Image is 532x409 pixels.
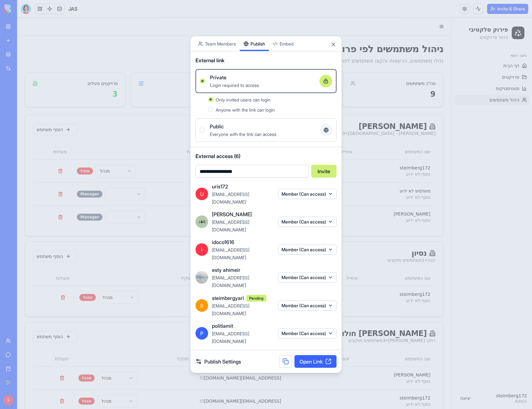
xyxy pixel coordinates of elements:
span: [EMAIL_ADDRESS][DOMAIN_NAME] [212,247,249,260]
div: [PERSON_NAME] [342,354,413,360]
th: פעולות [15,333,56,349]
span: [EMAIL_ADDRESS][DOMAIN_NAME] [187,357,264,363]
p: ניהול פרויקטים [452,16,491,23]
div: מנהל [62,276,79,283]
h1: ניהול משתמשים לפי פרויקט [8,26,426,37]
button: Invite [311,165,337,178]
button: PublicEveryone with the link can access [200,128,205,133]
a: דף הבית [437,43,512,53]
img: ACg8ocIURnRS_L_J4YZHnp-Op7YAhruFfI0o9cjIFwMJDOFOHvI1EEZgvg=s96-c [195,216,208,228]
button: הוסף משתמש [15,313,60,325]
div: 3 [15,71,101,82]
span: U [195,188,208,200]
div: נוסף: לא ידוע [345,199,413,206]
div: 22 [227,71,312,82]
button: הוסף משתמש [15,106,60,118]
span: External link [195,57,225,64]
div: נוסף: לא ידוע [345,176,413,183]
span: steimbergyarl [212,294,244,302]
button: Member (Can access) [278,189,337,199]
div: רחוב [PERSON_NAME] • 3 משתמשים מוקצים [297,320,418,326]
a: Publish Settings [195,358,241,365]
span: Everyone with the link can access [210,131,276,137]
span: Anyone with the link can login [216,107,275,113]
button: Close [330,41,337,48]
div: 9 [333,71,418,82]
div: נוסף: לא ידוע [342,383,413,390]
button: Embed [269,36,297,51]
p: נהלו משתמשים, הרשאות והקצו משתמשים לפרויקטים ספציפיים עם תפקידים שונים [8,40,426,47]
div: steimberg172 [479,375,510,381]
th: אימייל [181,253,346,268]
div: נוסף: לא ידוע [342,360,413,367]
a: סטטיסטיקות [437,66,512,76]
div: [PERSON_NAME] [291,105,418,113]
div: יבנה • 1 משתמשים מוקצים [370,239,418,246]
span: I [195,243,208,256]
span: [EMAIL_ADDRESS][DOMAIN_NAME] [212,219,249,232]
div: תפקידי עורך [184,63,207,69]
div: [PERSON_NAME] [345,193,413,199]
th: שם המשתמש [337,333,418,349]
span: Login required to access [210,82,259,88]
a: פרויקטים [437,54,512,64]
th: תפקיד [57,253,181,268]
span: politiamit [212,322,233,330]
div: משתמש לא ידוע [345,170,413,176]
button: הוסף משתמש [15,233,60,244]
div: סה"כ משתמשים [389,63,418,69]
th: אימייל [176,333,337,349]
a: ניהול משתמשים [437,77,512,87]
button: Only invited users can login [208,97,213,102]
span: דף הבית [486,45,502,51]
button: יציאה [439,375,457,386]
th: פעולות [15,253,57,268]
th: אימייל [186,126,340,142]
div: תפקידי מנהל [289,63,312,69]
span: ניהול משתמשים [472,79,502,85]
span: [EMAIL_ADDRESS][DOMAIN_NAME] [212,303,249,316]
div: steimberg172 [342,377,413,383]
span: uris172 [212,183,228,190]
div: [PERSON_NAME] חולון - קרסו [297,312,418,320]
span: Private [210,74,226,81]
span: [EMAIL_ADDRESS][DOMAIN_NAME] [212,331,249,344]
span: Only invited users can login [216,97,270,102]
div: Manager [60,196,85,203]
a: Open Link [294,355,337,368]
div: נסיון [370,232,418,239]
span: [EMAIL_ADDRESS][DOMAIN_NAME] [187,380,264,387]
div: נוסף: לא ידוע [345,153,413,160]
th: תפקיד [56,333,177,349]
div: 3 [121,71,207,82]
div: מנהל [61,380,78,387]
span: [PERSON_NAME] [212,211,252,218]
span: idoco1616 [212,238,234,246]
img: ACg8ocKZVK-H9Ff3aKgp_iy_GMVncIBQoFXpSA5DH8XmdTEWosoruQO6=s96-c [195,271,208,284]
th: תפקיד [55,126,186,142]
span: Pending [246,295,266,302]
span: [EMAIL_ADDRESS][DOMAIN_NAME] [196,150,274,156]
h1: פירוק סלקטיבי [452,8,491,16]
span: סטטיסטיקות [479,68,502,74]
div: מנהל [60,150,76,157]
button: Team Members [194,36,240,51]
span: [EMAIL_ADDRESS][DOMAIN_NAME] [212,275,249,288]
span: [EMAIL_ADDRESS][DOMAIN_NAME] [196,196,274,203]
span: [EMAIL_ADDRESS][DOMAIN_NAME] [212,192,249,204]
button: Member (Can access) [278,272,337,283]
button: PrivateLogin required to access [200,79,205,84]
div: steimberg172 [345,147,413,153]
span: esty ahimeir [212,266,240,274]
span: פרויקטים [485,56,502,63]
span: P [195,327,208,340]
div: Manager [60,173,85,180]
th: פעולות [15,126,55,142]
button: Member (Can access) [278,328,337,339]
span: [EMAIL_ADDRESS][DOMAIN_NAME] [191,277,269,283]
div: Admin [479,381,510,386]
div: steimberg172 [351,273,413,280]
div: פרויקטים פעילים [71,63,101,69]
div: נוסף: לא ידוע [351,280,413,286]
span: Public [210,123,224,130]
